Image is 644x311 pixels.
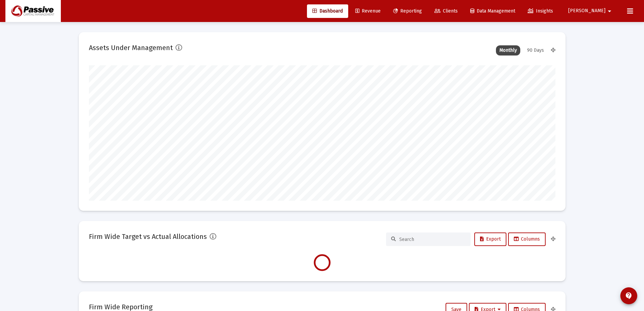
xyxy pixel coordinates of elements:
[508,232,546,246] button: Columns
[528,8,553,14] span: Insights
[514,236,540,242] span: Columns
[470,8,515,14] span: Data Management
[605,4,614,18] mat-icon: arrow_drop_down
[312,8,343,14] span: Dashboard
[522,4,558,18] a: Insights
[10,4,56,18] img: Dashboard
[568,8,605,14] span: [PERSON_NAME]
[350,4,386,18] a: Revenue
[307,4,348,18] a: Dashboard
[524,45,547,55] div: 90 Days
[560,4,622,18] button: [PERSON_NAME]
[465,4,521,18] a: Data Management
[480,236,501,242] span: Export
[388,4,427,18] a: Reporting
[474,232,506,246] button: Export
[429,4,463,18] a: Clients
[89,42,173,53] h2: Assets Under Management
[355,8,381,14] span: Revenue
[496,45,520,55] div: Monthly
[89,231,207,242] h2: Firm Wide Target vs Actual Allocations
[625,292,633,300] mat-icon: contact_support
[434,8,458,14] span: Clients
[393,8,422,14] span: Reporting
[399,237,466,242] input: Search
